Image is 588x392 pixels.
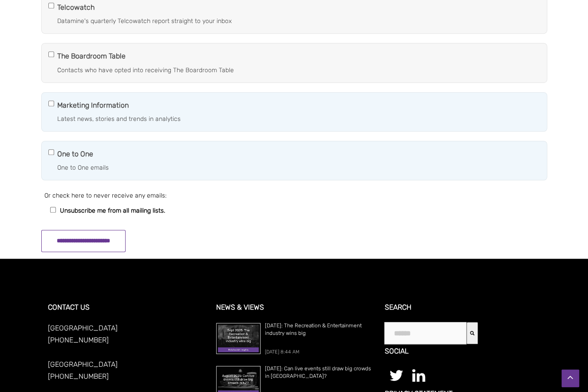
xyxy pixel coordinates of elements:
[48,303,204,322] h3: CONTACT US
[48,322,204,346] p: [GEOGRAPHIC_DATA] [PHONE_NUMBER]
[265,322,372,337] a: [DATE]: The Recreation & Entertainment industry wins big
[384,322,466,344] input: This is a search field with an auto-suggest feature attached.
[48,370,204,382] p: [PHONE_NUMBER]
[384,303,540,322] h3: Search
[265,349,300,355] span: [DATE] 8:44 AM
[44,190,547,201] p: Or check here to never receive any emails:
[50,207,56,213] input: Unsubscribe me from all mailing lists.
[48,358,204,370] p: [GEOGRAPHIC_DATA]
[57,65,531,76] p: Contacts who have opted into receiving The Boardroom Table
[57,50,126,62] span: The Boardroom Table
[57,1,95,13] span: Telcowatch
[384,347,540,366] h3: Social
[60,207,165,214] span: Unsubscribe me from all mailing lists.
[216,303,372,322] h3: News & Views
[57,162,531,173] p: One to One emails
[57,148,93,160] span: One to One
[265,322,362,336] span: [DATE]: The Recreation & Entertainment industry wins big
[265,365,371,379] span: [DATE]: Can live events still draw big crowds in [GEOGRAPHIC_DATA]?
[466,322,478,344] button: Search
[265,365,372,380] a: [DATE]: Can live events still draw big crowds in [GEOGRAPHIC_DATA]?
[216,323,260,354] img: September 2025: The Recreation & Entertainment industry wins big
[57,16,531,27] p: Datamine's quarterly Telcowatch report straight to your inbox
[57,113,531,124] p: Latest news, stories and trends in analytics
[57,99,129,111] span: Marketing Information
